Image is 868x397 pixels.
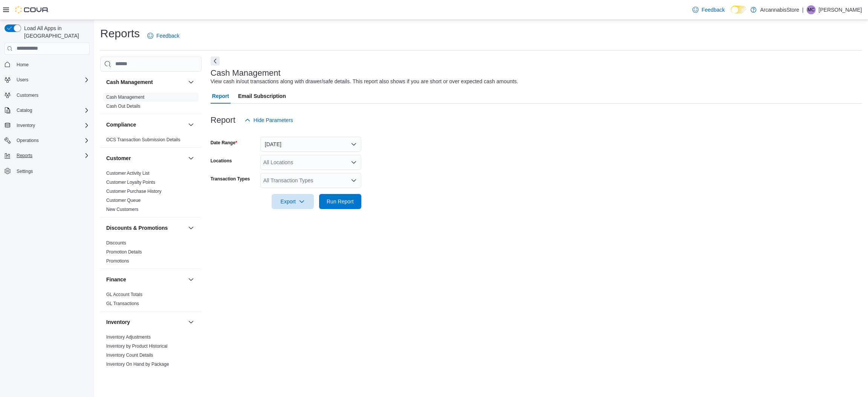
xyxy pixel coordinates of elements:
span: Operations [14,136,90,145]
button: [DATE] [260,137,361,152]
a: Inventory On Hand by Package [106,362,169,367]
span: Inventory by Product Historical [106,343,168,349]
a: Customer Loyalty Points [106,180,155,185]
span: New Customers [106,206,138,212]
span: Run Report [327,198,354,205]
label: Locations [211,158,232,164]
button: Hide Parameters [241,113,296,128]
button: Customers [2,90,93,101]
a: Cash Out Details [106,104,141,109]
span: Home [17,62,29,68]
span: Users [14,75,90,84]
a: New Customers [106,207,138,212]
span: Catalog [17,107,32,113]
div: Customer [100,169,202,217]
span: Settings [14,166,90,176]
a: Feedback [689,2,727,17]
span: Reports [17,153,32,159]
label: Transaction Types [211,176,250,182]
a: Customer Purchase History [106,189,162,194]
button: Home [2,59,93,70]
span: MC [808,5,815,14]
button: Settings [2,165,93,176]
button: Inventory [106,318,185,326]
button: Customer [106,154,185,162]
a: OCS Transaction Submission Details [106,137,180,142]
button: Finance [106,276,185,283]
span: Customers [14,90,90,100]
div: Finance [100,290,202,311]
button: Export [272,194,314,209]
span: Reports [14,151,90,160]
p: ArcannabisStore [760,5,799,14]
button: Inventory [2,120,93,131]
span: Inventory [17,122,35,128]
span: GL Transactions [106,301,139,307]
h3: Report [211,116,235,125]
nav: Complex example [5,56,90,196]
div: Compliance [100,135,202,147]
span: Customers [17,92,38,98]
input: Dark Mode [731,6,747,14]
a: GL Transactions [106,301,139,306]
button: Cash Management [186,78,196,87]
button: Run Report [319,194,361,209]
button: Catalog [2,105,93,116]
h3: Cash Management [106,78,153,86]
span: Feedback [156,32,179,40]
button: Inventory [14,121,38,130]
span: Report [212,89,229,104]
span: Settings [17,168,33,174]
h3: Inventory [106,318,130,326]
p: | [802,5,804,14]
h3: Cash Management [211,69,281,78]
div: Cash Management [100,93,202,114]
span: Catalog [14,106,90,115]
div: Matt Chernoff [807,5,816,14]
a: Feedback [144,28,182,43]
a: Discounts [106,240,126,246]
a: Settings [14,167,36,176]
button: Open list of options [351,159,357,165]
span: Inventory Adjustments [106,334,151,340]
a: Inventory Adjustments [106,334,151,340]
a: GL Account Totals [106,292,142,297]
button: Compliance [106,121,185,128]
span: Discounts [106,240,126,246]
a: Customer Queue [106,198,141,203]
span: Export [276,194,309,209]
span: Inventory [14,121,90,130]
span: Home [14,60,90,69]
a: Customer Activity List [106,171,150,176]
button: Next [211,56,220,66]
button: Finance [186,275,196,284]
a: Home [14,60,32,69]
div: Discounts & Promotions [100,238,202,269]
a: Promotion Details [106,249,142,255]
img: Cova [15,6,49,14]
button: Reports [14,151,35,160]
span: Inventory Count Details [106,352,153,358]
span: Email Subscription [238,89,286,104]
span: Customer Queue [106,197,141,203]
button: Users [2,75,93,85]
p: [PERSON_NAME] [819,5,862,14]
a: Cash Management [106,95,144,100]
button: Discounts & Promotions [106,224,185,232]
h3: Discounts & Promotions [106,224,168,232]
button: Inventory [186,318,196,327]
button: Customer [186,154,196,163]
h3: Compliance [106,121,136,128]
h3: Customer [106,154,131,162]
button: Catalog [14,106,35,115]
a: Promotions [106,258,129,264]
span: Cash Out Details [106,103,141,109]
span: Feedback [701,6,724,14]
button: Users [14,75,31,84]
